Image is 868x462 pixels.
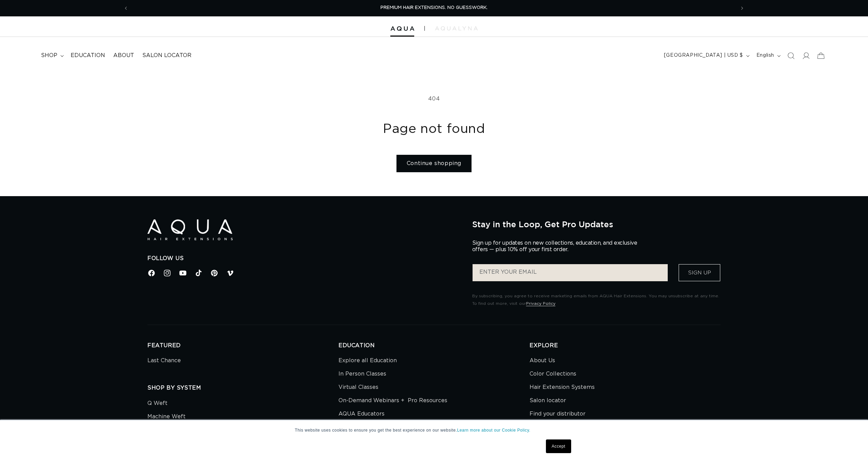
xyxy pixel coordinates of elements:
[338,407,385,421] a: AQUA Educators
[664,52,743,59] span: [GEOGRAPHIC_DATA] | USD $
[147,356,181,367] a: Last Chance
[390,26,414,31] img: Aqua Hair Extensions
[783,48,798,63] summary: Search
[147,398,168,410] a: Q Weft
[338,356,397,367] a: Explore all Education
[530,407,585,421] a: Find your distributor
[147,255,462,262] h2: Follow Us
[526,301,555,305] a: Privacy Policy
[147,384,338,392] h2: SHOP BY SYSTEM
[338,381,378,394] a: Virtual Classes
[147,121,721,138] h1: Page not found
[396,155,472,172] a: Continue shopping
[679,264,720,281] button: Sign Up
[530,367,576,381] a: Color Collections
[472,219,721,229] h2: Stay in the Loop, Get Pro Updates
[472,293,721,307] p: By subscribing, you agree to receive marketing emails from AQUA Hair Extensions. You may unsubscr...
[752,49,783,62] button: English
[142,52,191,59] span: Salon Locator
[71,52,105,59] span: Education
[457,428,531,433] a: Learn more about our Cookie Policy.
[147,219,233,240] img: Aqua Hair Extensions
[295,427,573,433] p: This website uses cookies to ensure you get the best experience on our website.
[735,2,750,15] button: Next announcement
[530,394,566,407] a: Salon locator
[147,410,186,423] a: Machine Weft
[380,5,488,10] span: PREMIUM HAIR EXTENSIONS. NO GUESSWORK.
[338,342,530,349] h2: EDUCATION
[472,240,643,253] p: Sign up for updates on new collections, education, and exclusive offers — plus 10% off your first...
[473,264,668,281] input: ENTER YOUR EMAIL
[118,2,133,15] button: Previous announcement
[147,94,721,104] p: 404
[546,439,571,453] a: Accept
[530,381,595,394] a: Hair Extension Systems
[109,48,138,63] a: About
[756,52,774,59] span: English
[67,48,109,63] a: Education
[138,48,196,63] a: Salon Locator
[530,342,721,349] h2: EXPLORE
[147,342,338,349] h2: FEATURED
[530,356,555,367] a: About Us
[41,52,57,59] span: shop
[37,48,67,63] summary: shop
[338,394,447,407] a: On-Demand Webinars + Pro Resources
[113,52,134,59] span: About
[660,49,752,62] button: [GEOGRAPHIC_DATA] | USD $
[338,367,386,381] a: In Person Classes
[435,26,478,30] img: aqualyna.com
